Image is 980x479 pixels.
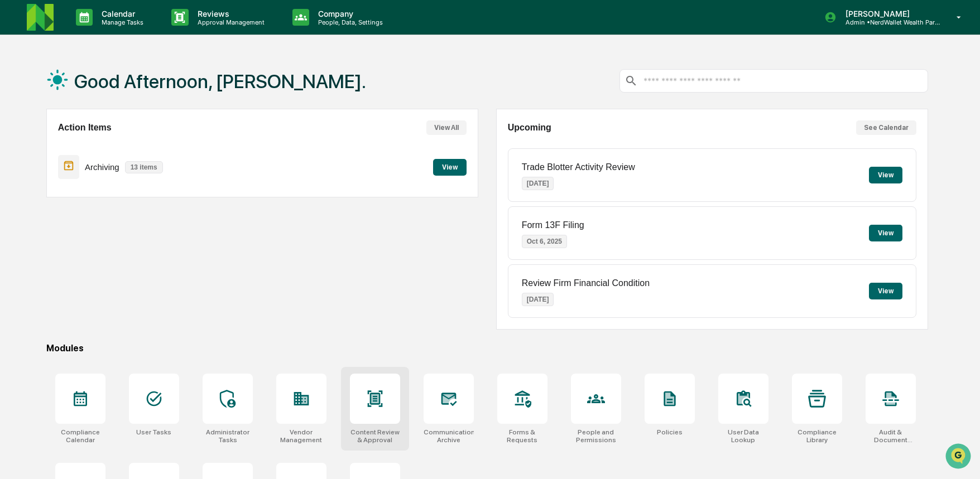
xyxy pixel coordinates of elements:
img: 1746055101610-c473b297-6a78-478c-a979-82029cc54cd1 [11,85,31,105]
div: Modules [46,343,928,354]
div: Vendor Management [276,428,326,444]
p: [PERSON_NAME] [837,9,940,18]
div: We're available if you need us! [38,96,141,105]
p: Trade Blotter Activity Review [522,162,635,172]
p: 13 items [125,161,163,173]
a: Powered byPylon [79,188,135,197]
span: Data Lookup [22,162,70,173]
p: Calendar [93,9,149,18]
h2: Action Items [58,123,112,133]
a: 🖐️Preclearance [7,136,76,156]
span: Pylon [111,189,135,197]
p: [DATE] [522,293,554,306]
p: Reviews [189,9,270,18]
p: Manage Tasks [93,18,149,26]
span: Preclearance [22,141,72,152]
button: View [433,159,467,176]
div: Start new chat [38,85,183,96]
h2: Upcoming [508,123,551,133]
p: Admin • NerdWallet Wealth Partners [837,18,940,26]
p: Review Firm Financial Condition [522,278,650,288]
h1: Good Afternoon, [PERSON_NAME]. [74,70,366,93]
div: User Data Lookup [718,428,768,444]
div: Audit & Document Logs [866,428,916,444]
div: 🖐️ [11,142,20,151]
button: View All [426,120,467,135]
p: Oct 6, 2025 [522,235,567,248]
p: Form 13F Filing [522,220,584,230]
a: 🔎Data Lookup [7,157,75,177]
button: View [869,225,902,241]
div: Communications Archive [424,428,474,444]
button: See Calendar [856,120,916,135]
div: Administrator Tasks [203,428,253,444]
p: People, Data, Settings [309,18,388,26]
p: [DATE] [522,177,554,190]
a: 🗄️Attestations [76,136,143,156]
div: 🔎 [11,163,20,172]
div: Compliance Calendar [55,428,105,444]
div: Compliance Library [792,428,842,444]
p: Archiving [85,162,119,172]
div: User Tasks [136,428,171,436]
div: Policies [657,428,683,436]
p: Approval Management [189,18,270,26]
a: View [433,161,467,172]
div: 🗄️ [81,142,90,151]
div: People and Permissions [571,428,621,444]
iframe: Open customer support [944,442,974,472]
div: Forms & Requests [497,428,547,444]
button: View [869,167,902,183]
button: Start new chat [190,89,203,102]
img: logo [27,4,54,31]
div: Content Review & Approval [350,428,400,444]
p: Company [309,9,388,18]
p: How can we help? [11,23,203,41]
button: View [869,283,902,299]
span: Attestations [92,141,138,152]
